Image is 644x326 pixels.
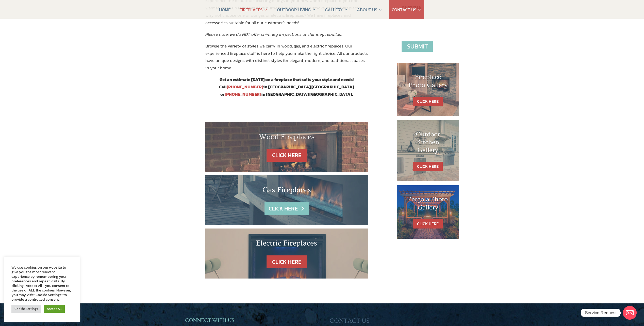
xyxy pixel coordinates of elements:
em: Please note: we do NOT offer chimney inspections or chimney rebuilds. [205,31,342,38]
input: Submit [402,41,433,52]
a: Accept All [44,305,65,313]
h2: Gas Fireplaces [221,185,353,197]
a: CLICK HERE [413,219,443,229]
a: [PHONE_NUMBER] [225,91,261,97]
span: CONNECT WITH US [185,317,234,323]
iframe: reCAPTCHA [402,13,479,33]
h1: Outdoor Kitchen Gallery [407,131,449,157]
h1: Fireplace Photo Gallery [407,73,449,91]
a: Cookie Settings [11,305,41,313]
p: Browse the variety of styles we carry in wood, gas, and electric fireplaces. Our experienced fire... [205,42,368,76]
h2: Electric Fireplaces [221,239,353,250]
div: We use cookies on our website to give you the most relevant experience by remembering your prefer... [11,265,72,302]
h1: Pergola Photo Gallery [407,195,449,214]
a: CLICK HERE [267,255,307,268]
a: CLICK HERE [267,149,307,162]
strong: Get an estimate [DATE] on a fireplace that suits your style and needs! Call in [GEOGRAPHIC_DATA] ... [219,76,354,97]
a: CLICK HERE [265,202,309,215]
a: CLICK HERE [413,97,443,106]
h2: Wood Fireplaces [221,132,353,144]
a: CLICK HERE [413,162,443,171]
a: Email [623,306,637,320]
a: [PHONE_NUMBER] [227,84,263,90]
